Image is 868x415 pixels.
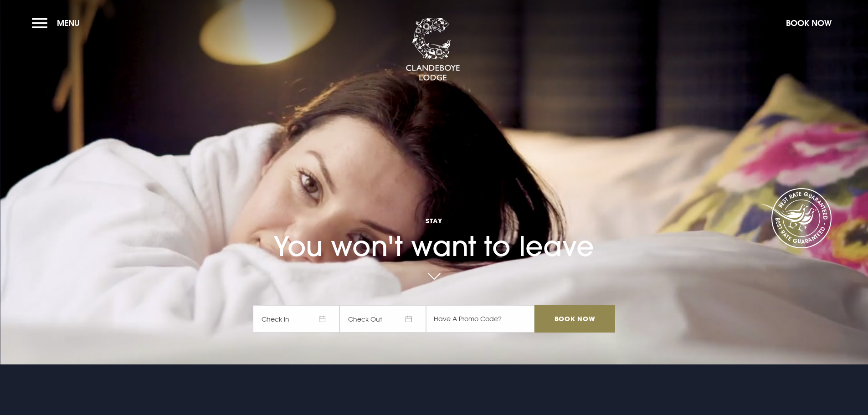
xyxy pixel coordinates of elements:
button: Book Now [781,13,836,33]
span: Stay [253,216,615,225]
input: Book Now [534,305,615,333]
button: Menu [32,13,84,33]
span: Check Out [339,305,426,333]
h1: You won't want to leave [253,190,615,262]
input: Have A Promo Code? [426,305,534,333]
img: Clandeboye Lodge [406,18,460,82]
span: Check In [253,305,339,333]
span: Menu [57,18,80,28]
